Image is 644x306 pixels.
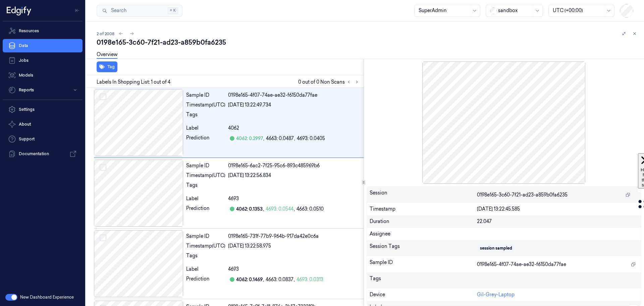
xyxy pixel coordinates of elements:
[228,101,361,108] div: [DATE] 13:22:49.734
[370,189,477,200] div: Session
[236,276,263,283] div: 4062: 0.1469
[298,78,361,86] span: 0 out of 0 Non Scans
[370,275,477,286] div: Tags
[186,205,225,213] div: Prediction
[477,261,566,268] span: 0198e165-4f07-74ae-ae32-f6150da77fae
[266,276,293,283] div: 4663: 0.0837
[186,266,225,273] div: Label
[263,276,266,283] div: ,
[293,206,297,213] div: ,
[477,218,638,225] div: 22.047
[480,245,512,251] div: session sampled
[186,243,225,250] div: Timestamp (UTC)
[3,83,83,97] button: Reports
[297,135,325,142] div: 4693: 0.0405
[100,93,106,100] button: Select row
[3,147,83,161] a: Documentation
[97,38,639,47] div: 0198e165-3c60-7f21-ad23-a859b0fa6235
[370,206,477,213] div: Timestamp
[263,135,266,142] div: ,
[100,234,106,241] button: Select row
[263,206,266,213] div: ,
[266,135,294,142] div: 4663: 0.0487
[294,135,297,142] div: ,
[186,195,225,202] div: Label
[97,5,182,17] button: Search⌘K
[3,69,83,82] a: Models
[97,61,117,72] button: Tag
[3,39,83,52] a: Data
[370,243,477,254] div: Session Tags
[477,292,515,298] a: Gil-Grey-Laptop
[186,125,225,132] div: Label
[370,218,477,225] div: Duration
[72,5,83,16] button: Toggle Navigation
[186,162,225,169] div: Sample ID
[228,233,361,240] div: 0198e165-731f-77b9-964b-917da42e0c6a
[228,266,239,273] span: 4693
[97,51,117,59] a: Overview
[370,230,639,237] div: Assignee
[228,125,239,132] span: 4062
[297,276,323,283] div: 4693: 0.0313
[108,7,126,14] span: Search
[186,275,225,283] div: Prediction
[228,162,361,169] div: 0198e165-6ac2-7f25-95c6-893c485969b6
[186,233,225,240] div: Sample ID
[477,191,568,199] span: 0198e165-3c60-7f21-ad23-a859b0fa6235
[370,259,477,270] div: Sample ID
[297,206,324,213] div: 4663: 0.0510
[3,118,83,131] button: About
[293,276,297,283] div: ,
[228,243,361,250] div: [DATE] 13:22:58.975
[266,206,293,213] div: 4693: 0.0544
[186,111,225,122] div: Tags
[186,92,225,99] div: Sample ID
[228,195,239,202] span: 4693
[186,134,225,142] div: Prediction
[236,206,263,213] div: 4062: 0.1353
[370,291,477,298] div: Device
[97,31,114,37] span: 2 of 2008
[186,101,225,108] div: Timestamp (UTC)
[186,252,225,263] div: Tags
[3,103,83,116] a: Settings
[186,172,225,179] div: Timestamp (UTC)
[3,54,83,67] a: Jobs
[3,132,83,146] a: Support
[186,182,225,192] div: Tags
[3,24,83,38] a: Resources
[477,206,638,213] div: [DATE] 13:22:45.585
[97,79,170,86] span: Labels In Shopping List: 1 out of 4
[228,92,361,99] div: 0198e165-4f07-74ae-ae32-f6150da77fae
[100,164,106,171] button: Select row
[236,135,263,142] div: 4062: 0.2997
[228,172,361,179] div: [DATE] 13:22:56.834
